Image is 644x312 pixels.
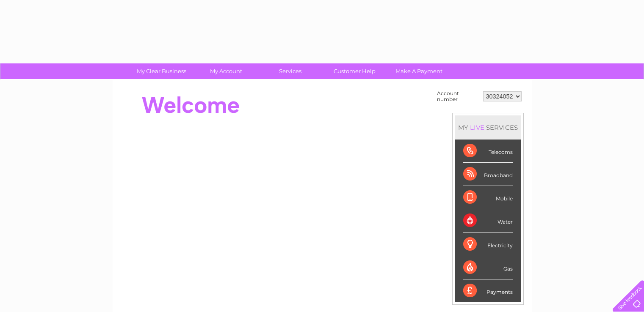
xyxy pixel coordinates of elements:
[255,63,325,79] a: Services
[463,279,513,302] div: Payments
[191,63,261,79] a: My Account
[463,140,513,163] div: Telecoms
[463,256,513,279] div: Gas
[463,186,513,209] div: Mobile
[463,233,513,256] div: Electricity
[127,63,196,79] a: My Clear Business
[435,88,481,104] td: Account number
[463,209,513,233] div: Water
[463,163,513,186] div: Broadband
[320,63,390,79] a: Customer Help
[455,115,521,140] div: MY SERVICES
[468,123,486,131] div: LIVE
[384,63,454,79] a: Make A Payment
